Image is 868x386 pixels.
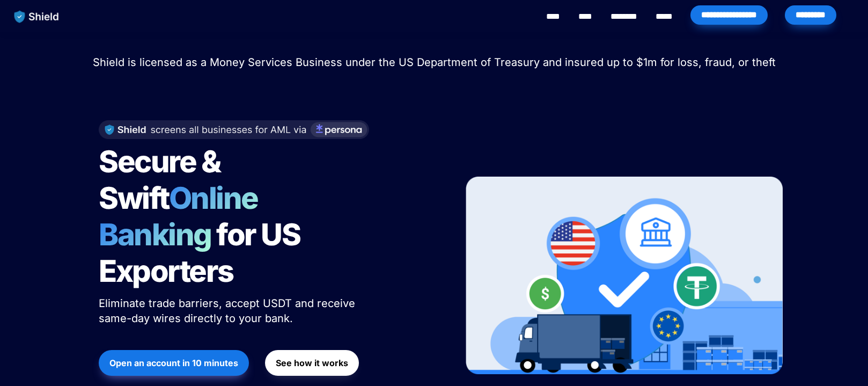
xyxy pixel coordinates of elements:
button: Open an account in 10 minutes [99,350,249,376]
button: See how it works [265,350,359,376]
strong: Open an account in 10 minutes [109,358,238,368]
span: for US Exporters [99,216,305,289]
img: website logo [9,5,64,28]
span: Shield is licensed as a Money Services Business under the US Department of Treasury and insured u... [93,56,776,69]
a: Open an account in 10 minutes [99,345,249,381]
strong: See how it works [276,358,348,368]
a: See how it works [265,345,359,381]
span: Secure & Swift [99,143,225,216]
span: Eliminate trade barriers, accept USDT and receive same-day wires directly to your bank. [99,297,358,325]
span: Online Banking [99,180,269,253]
